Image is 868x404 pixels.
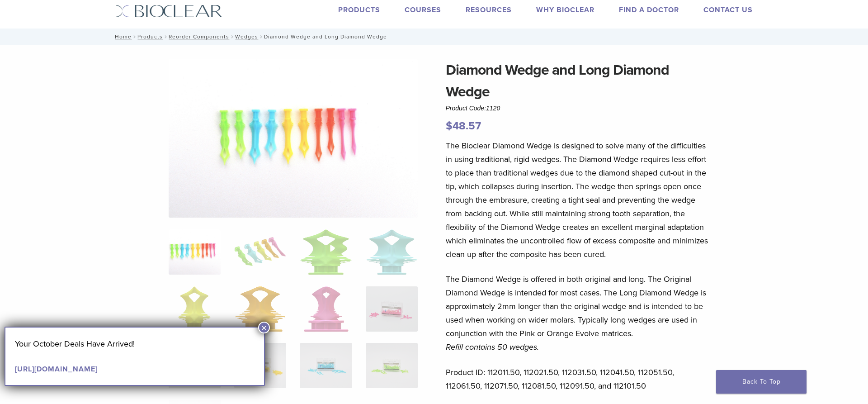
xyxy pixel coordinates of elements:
[15,337,255,351] p: Your October Deals Have Arrived!
[258,322,270,333] button: Close
[486,105,500,112] span: 1120
[15,365,98,374] a: [URL][DOMAIN_NAME]
[115,5,222,18] img: Bioclear
[446,105,500,112] span: Product Code:
[300,229,352,275] img: Diamond Wedge and Long Diamond Wedge - Image 3
[446,119,453,133] span: $
[446,59,712,103] h1: Diamond Wedge and Long Diamond Wedge
[466,5,512,14] a: Resources
[137,33,163,40] a: Products
[446,366,712,393] p: Product ID: 112011.50, 112021.50, 112031.50, 112041.50, 112051.50, 112061.50, 112071.50, 112081.5...
[716,370,807,394] a: Back To Top
[366,229,418,275] img: Diamond Wedge and Long Diamond Wedge - Image 4
[163,34,169,39] span: /
[446,119,481,133] bdi: 48.57
[536,5,594,14] a: Why Bioclear
[366,343,418,388] img: Diamond Wedge and Long Diamond Wedge - Image 12
[446,139,712,261] p: The Bioclear Diamond Wedge is designed to solve many of the difficulties in using traditional, ri...
[235,33,258,40] a: Wedges
[169,33,229,40] a: Reorder Components
[108,29,759,45] nav: Diamond Wedge and Long Diamond Wedge
[258,34,264,39] span: /
[366,286,418,332] img: Diamond Wedge and Long Diamond Wedge - Image 8
[132,34,137,39] span: /
[300,343,352,388] img: Diamond Wedge and Long Diamond Wedge - Image 11
[112,33,132,40] a: Home
[169,59,418,218] img: DSC_0187_v3-1920x1218-1.png
[338,5,380,14] a: Products
[304,286,349,332] img: Diamond Wedge and Long Diamond Wedge - Image 7
[178,286,211,332] img: Diamond Wedge and Long Diamond Wedge - Image 5
[229,34,235,39] span: /
[405,5,441,14] a: Courses
[446,272,712,354] p: The Diamond Wedge is offered in both original and long. The Original Diamond Wedge is intended fo...
[619,5,679,14] a: Find A Doctor
[446,342,539,352] em: Refill contains 50 wedges.
[703,5,753,14] a: Contact Us
[169,229,221,275] img: DSC_0187_v3-1920x1218-1-324x324.png
[234,229,286,275] img: Diamond Wedge and Long Diamond Wedge - Image 2
[235,286,285,332] img: Diamond Wedge and Long Diamond Wedge - Image 6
